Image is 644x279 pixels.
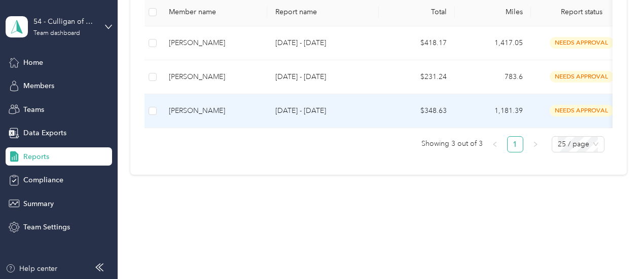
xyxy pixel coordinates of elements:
span: Showing 3 out of 3 [421,136,483,151]
td: 1,181.39 [455,94,531,128]
td: $231.24 [379,60,455,94]
td: $348.63 [379,94,455,128]
span: needs approval [550,105,614,116]
li: 1 [507,136,523,152]
span: Members [23,81,54,91]
span: needs approval [550,71,614,83]
div: [PERSON_NAME] [169,71,259,83]
span: Teams [23,104,44,115]
span: Data Exports [23,128,66,138]
span: needs approval [550,37,614,49]
div: 54 - Culligan of Ontario Sales Manager (Resi) [33,16,97,27]
span: 25 / page [558,137,598,152]
span: Report status [539,8,624,16]
span: left [492,141,498,147]
div: Miles [463,8,523,16]
p: [DATE] - [DATE] [275,37,371,49]
span: Team Settings [23,222,70,232]
div: Team dashboard [33,30,80,36]
div: Member name [169,8,259,16]
li: Previous Page [487,136,503,152]
td: $418.17 [379,26,455,60]
p: [DATE] - [DATE] [275,71,371,83]
span: Summary [23,198,54,209]
button: Help center [6,263,57,274]
div: [PERSON_NAME] [169,37,259,49]
p: [DATE] - [DATE] [275,105,371,116]
div: Total [387,8,447,16]
button: left [487,136,503,152]
td: 783.6 [455,60,531,94]
iframe: Everlance-gr Chat Button Frame [587,222,644,279]
div: Page Size [552,136,604,152]
div: [PERSON_NAME] [169,105,259,116]
button: right [527,136,544,152]
li: Next Page [527,136,544,152]
span: right [532,141,539,147]
span: Reports [23,151,49,162]
span: Compliance [23,175,63,185]
span: Home [23,57,43,68]
td: 1,417.05 [455,26,531,60]
a: 1 [508,137,523,152]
